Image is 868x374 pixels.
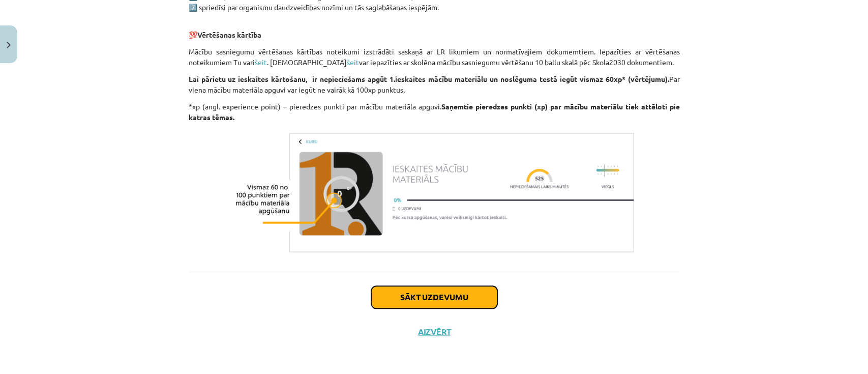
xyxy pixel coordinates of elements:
[197,30,261,39] strong: Vērtēšanas kārtība
[189,19,680,40] p: 💯
[255,57,267,67] a: šeit
[189,74,669,83] strong: Lai pārietu uz ieskaites kārtošanu, ir nepieciešams apgūt 1.ieskaites mācību materiālu un noslēgu...
[189,74,680,95] p: Par viena mācību materiāla apguvi var iegūt ne vairāk kā 100xp punktus.
[7,42,11,48] img: icon-close-lesson-0947bae3869378f0d4975bcd49f059093ad1ed9edebbc8119c70593378902aed.svg
[347,57,359,67] a: šeit
[415,327,454,337] button: Aizvērt
[189,46,680,68] p: Mācību sasniegumu vērtēšanas kārtības noteikumi izstrādāti saskaņā ar LR likumiem un normatīvajie...
[189,101,680,123] p: *xp (angl. experience point) – pieredzes punkti par mācību materiāla apguvi.
[371,286,497,308] button: Sākt uzdevumu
